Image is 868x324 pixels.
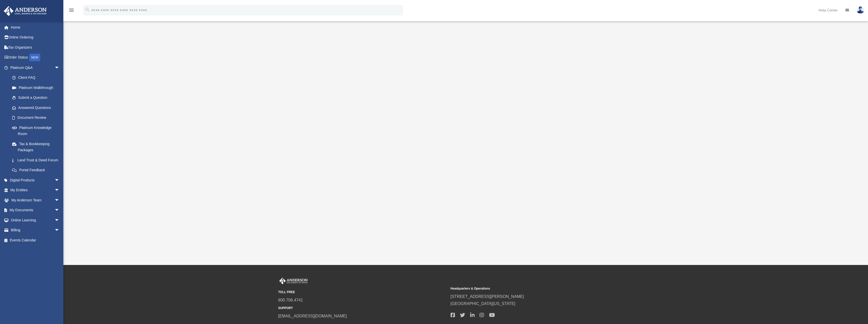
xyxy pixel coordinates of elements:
[4,52,67,63] a: Order StatusNEW
[7,165,67,175] a: Portal Feedback
[7,139,67,155] a: Tax & Bookkeeping Packages
[85,7,90,12] i: search
[4,195,67,205] a: My Anderson Teamarrow_drop_down
[4,225,67,235] a: Billingarrow_drop_down
[68,9,75,13] a: menu
[7,83,65,93] a: Platinum Walkthrough
[7,155,67,165] a: Land Trust & Deed Forum
[4,22,67,32] a: Home
[451,286,619,291] small: Headquarters & Operations
[278,278,309,284] img: Anderson Advisors Platinum Portal
[328,50,602,202] iframe: <span data-mce-type="bookmark" style="display: inline-block; width: 0px; overflow: hidden; line-h...
[54,215,65,225] span: arrow_drop_down
[4,205,67,215] a: My Documentsarrow_drop_down
[29,54,40,61] div: NEW
[7,73,67,83] a: Client FAQ
[54,175,65,185] span: arrow_drop_down
[2,6,48,16] img: Anderson Advisors Platinum Portal
[54,205,65,216] span: arrow_drop_down
[4,215,67,225] a: Online Learningarrow_drop_down
[278,306,447,311] small: SUPPORT
[4,185,67,195] a: My Entitiesarrow_drop_down
[54,185,65,196] span: arrow_drop_down
[7,103,67,113] a: Answered Questions
[4,235,67,245] a: Events Calendar
[7,123,67,139] a: Platinum Knowledge Room
[4,175,67,185] a: Digital Productsarrow_drop_down
[278,290,447,295] small: TOLL FREE
[7,93,67,103] a: Submit a Question
[54,63,65,73] span: arrow_drop_down
[451,294,524,299] a: [STREET_ADDRESS][PERSON_NAME]
[68,7,75,13] i: menu
[4,63,67,73] a: Platinum Q&Aarrow_drop_down
[857,6,864,14] img: User Pic
[451,301,515,306] a: [GEOGRAPHIC_DATA][US_STATE]
[4,42,67,52] a: Tax Organizers
[278,298,303,302] a: 800.706.4741
[278,314,347,318] a: [EMAIL_ADDRESS][DOMAIN_NAME]
[7,113,67,123] a: Document Review
[54,195,65,205] span: arrow_drop_down
[54,225,65,236] span: arrow_drop_down
[4,32,67,43] a: Online Ordering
